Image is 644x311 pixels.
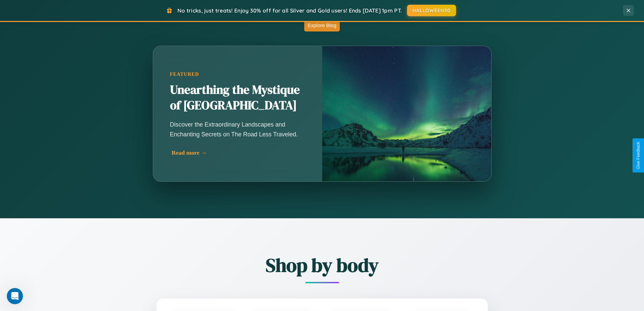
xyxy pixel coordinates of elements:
[407,5,456,16] button: HALLOWEEN30
[170,120,305,139] p: Discover the Extraordinary Landscapes and Enchanting Secrets on The Road Less Traveled.
[636,142,641,169] div: Give Feedback
[177,7,402,14] span: No tricks, just treats! Enjoy 30% off for all Silver and Gold users! Ends [DATE] 1pm PT.
[119,252,525,278] h2: Shop by body
[7,288,23,304] iframe: Intercom live chat
[304,19,340,31] button: Explore Blog
[170,71,305,77] div: Featured
[170,82,305,113] h2: Unearthing the Mystique of [GEOGRAPHIC_DATA]
[172,149,307,156] div: Read more →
